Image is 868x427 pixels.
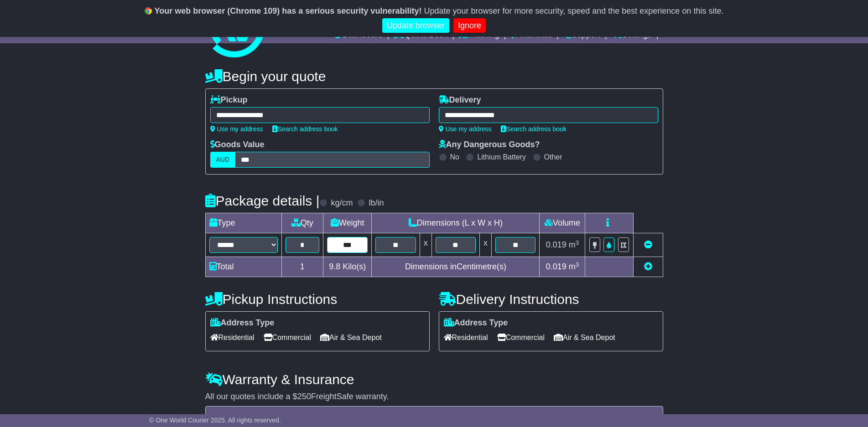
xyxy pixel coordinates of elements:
[205,372,663,387] h4: Warranty & Insurance
[439,140,540,150] label: Any Dangerous Goods?
[205,193,320,208] h4: Package details |
[210,125,263,133] a: Use my address
[444,318,508,328] label: Address Type
[155,6,422,15] b: Your web browser (Chrome 109) has a serious security vulnerability!
[210,152,236,168] label: AUD
[444,330,488,345] span: Residential
[210,140,265,150] label: Goods Value
[569,240,579,249] span: m
[210,95,248,105] label: Pickup
[501,125,567,133] a: Search address book
[644,262,652,271] a: Add new item
[480,233,492,257] td: x
[420,233,431,257] td: x
[210,318,275,328] label: Address Type
[372,257,540,277] td: Dimensions in Centimetre(s)
[205,69,663,84] h4: Begin your quote
[546,262,567,271] span: 0.019
[320,330,382,345] span: Air & Sea Depot
[329,262,340,271] span: 9.8
[323,257,372,277] td: Kilo(s)
[576,261,579,268] sup: 3
[450,153,459,161] label: No
[272,125,338,133] a: Search address book
[477,153,526,161] label: Lithium Battery
[205,392,663,402] div: All our quotes include a $ FreightSafe warranty.
[264,330,311,345] span: Commercial
[544,153,562,161] label: Other
[569,262,579,271] span: m
[297,392,311,401] span: 250
[424,6,723,15] span: Update your browser for more security, speed and the best experience on this site.
[546,240,567,249] span: 0.019
[205,257,281,277] td: Total
[331,198,353,208] label: kg/cm
[372,213,540,233] td: Dimensions (L x W x H)
[281,257,323,277] td: 1
[210,330,255,345] span: Residential
[453,18,486,33] a: Ignore
[323,213,372,233] td: Weight
[369,198,384,208] label: lb/in
[149,417,281,424] span: © One World Courier 2025. All rights reserved.
[576,239,579,246] sup: 3
[382,18,449,33] a: Update browser
[205,292,430,307] h4: Pickup Instructions
[644,240,652,249] a: Remove this item
[205,213,281,233] td: Type
[281,213,323,233] td: Qty
[497,330,545,345] span: Commercial
[439,125,492,133] a: Use my address
[540,213,585,233] td: Volume
[554,330,615,345] span: Air & Sea Depot
[439,292,663,307] h4: Delivery Instructions
[439,95,481,105] label: Delivery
